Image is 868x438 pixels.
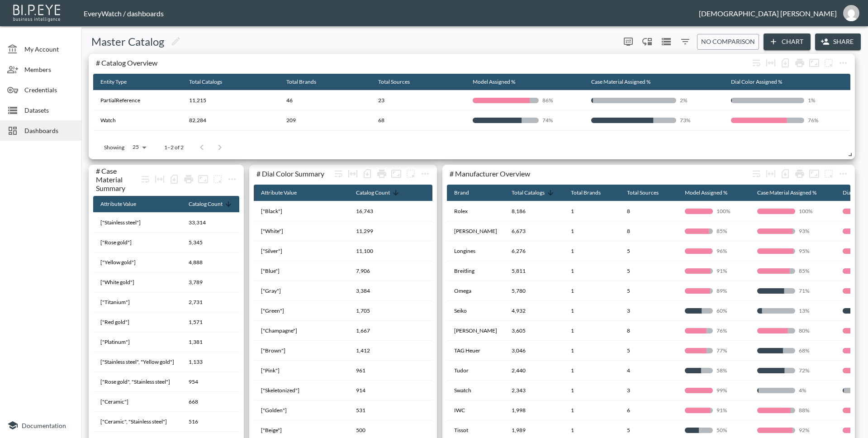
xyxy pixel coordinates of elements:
[261,187,297,198] div: Attribute Value
[104,143,124,151] p: Showing
[799,327,828,334] p: 80%
[685,267,743,275] div: 91/100 (91%)
[821,167,836,181] button: more
[93,312,181,332] th: ["Red gold"]
[716,347,743,354] p: 77%
[356,187,390,198] div: Catalog Count
[349,400,432,420] th: 531
[254,221,349,241] th: ["White"]
[680,96,716,104] p: 2%
[254,261,349,281] th: ["Blue"]
[96,167,138,192] div: # Case Material Summary
[181,332,242,352] th: 1,381
[564,261,620,281] th: 1
[22,422,66,429] span: Documentation
[93,412,181,432] th: ["Ceramic", "Stainless steel"]
[685,426,743,434] div: 50/100 (50%)
[349,221,432,241] th: 11,299
[757,227,828,235] div: 93/100 (93%)
[757,187,828,198] span: Case Material Assigned %
[447,361,504,381] th: Tudor
[196,172,210,186] button: Fullscreen
[640,34,655,49] div: Enable/disable chart dragging
[591,96,716,104] div: 2/100 (2%)
[749,167,764,181] div: Wrap text
[542,96,577,104] p: 86%
[254,301,349,321] th: ["Green"]
[181,372,242,392] th: 954
[564,301,620,321] th: 1
[778,56,792,70] div: Number of rows selected for download: 2
[764,56,778,70] div: Toggle table layout between fixed and auto (default: auto)
[799,227,828,235] p: 93%
[716,386,743,394] p: 99%
[808,116,843,124] p: 76%
[757,406,828,414] div: 88/100 (88%)
[836,56,850,70] span: Chart settings
[473,76,515,87] div: Model Assigned %
[256,169,331,178] div: # Dial Color Summary
[716,406,743,414] p: 91%
[731,96,843,104] div: 1/100 (1%)
[699,9,837,18] div: [DEMOGRAPHIC_DATA] [PERSON_NAME]
[799,267,828,275] p: 85%
[564,381,620,400] th: 1
[504,301,564,321] th: 4,932
[504,400,564,420] th: 1,998
[837,2,866,24] button: vishnu@everywatch.com
[447,321,504,341] th: Patek Philippe
[24,105,74,115] span: Datasets
[254,321,349,341] th: ["Champagne"]
[620,281,678,301] th: 5
[93,392,181,412] th: ["Ceramic"]
[261,187,308,198] span: Attribute Value
[799,247,828,255] p: 95%
[378,76,422,87] span: Total Sources
[93,352,181,372] th: ["Stainless steel", "Yellow gold"]
[254,400,349,420] th: ["Golden"]
[24,126,74,135] span: Dashboards
[620,241,678,261] th: 5
[504,321,564,341] th: 3,605
[620,261,678,281] th: 5
[815,33,861,50] button: Share
[685,227,743,235] div: 85/100 (85%)
[591,76,662,87] span: Case Material Assigned %
[346,167,360,181] div: Toggle table layout between fixed and auto (default: auto)
[138,172,152,186] div: Wrap text
[450,169,749,178] div: # Manufacturer Overview
[757,307,828,314] div: 13/100 (13%)
[93,292,181,312] th: ["Titanium"]
[84,9,699,18] div: EveryWatch / dashboards
[11,2,63,23] img: bipeye-logo
[620,400,678,420] th: 6
[473,76,527,87] span: Model Assigned %
[254,281,349,301] th: ["Gray"]
[93,332,181,352] th: ["Platinum"]
[757,207,828,215] div: 100/100 (100%)
[685,307,743,314] div: 60/100 (60%)
[716,207,743,215] p: 100%
[571,187,601,198] div: Total Brands
[447,261,504,281] th: Breitling
[685,386,743,394] div: 99/100 (99%)
[564,201,620,221] th: 1
[181,392,242,412] th: 668
[473,96,577,104] div: 86/100 (86%)
[799,287,828,295] p: 71%
[701,36,755,48] span: No comparison
[181,233,242,252] th: 5,345
[620,361,678,381] th: 4
[349,261,432,281] th: 7,906
[189,199,234,209] span: Catalog Count
[678,34,693,49] button: Filters
[286,76,328,87] span: Total Brands
[757,327,828,334] div: 80/100 (80%)
[504,281,564,301] th: 5,780
[757,347,828,354] div: 68/100 (68%)
[349,341,432,361] th: 1,412
[808,96,843,104] p: 1%
[620,381,678,400] th: 3
[799,367,828,374] p: 72%
[100,199,148,209] span: Attribute Value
